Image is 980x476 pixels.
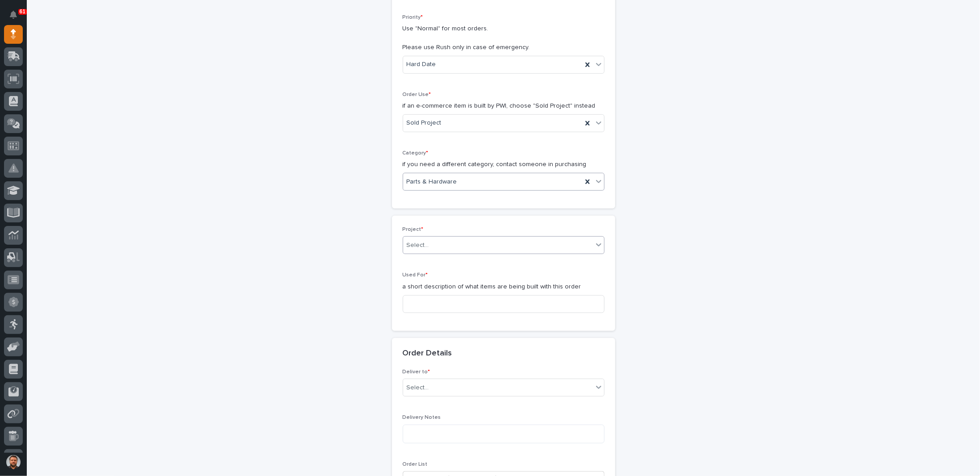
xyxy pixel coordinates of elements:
span: Sold Project [407,118,442,128]
span: Order List [403,462,428,467]
span: Deliver to [403,369,430,375]
h2: Order Details [403,349,452,359]
span: Delivery Notes [403,415,441,420]
span: Priority [403,15,423,20]
span: Order Use [403,92,431,97]
span: Hard Date [407,60,436,69]
div: Select... [407,241,429,250]
p: Use "Normal" for most orders. Please use Rush only in case of emergency. [403,24,605,52]
button: users-avatar [4,453,23,472]
p: 61 [20,8,25,15]
span: Category [403,150,429,156]
button: Notifications [4,5,23,24]
span: Parts & Hardware [407,177,457,187]
div: Select... [407,383,429,392]
span: Project [403,227,424,232]
p: if you need a different category, contact someone in purchasing [403,160,605,169]
p: a short description of what items are being built with this order [403,282,605,292]
p: if an e-commerce item is built by PWI, choose "Sold Project" instead [403,101,605,111]
div: Notifications61 [11,11,23,25]
span: Used For [403,272,428,278]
